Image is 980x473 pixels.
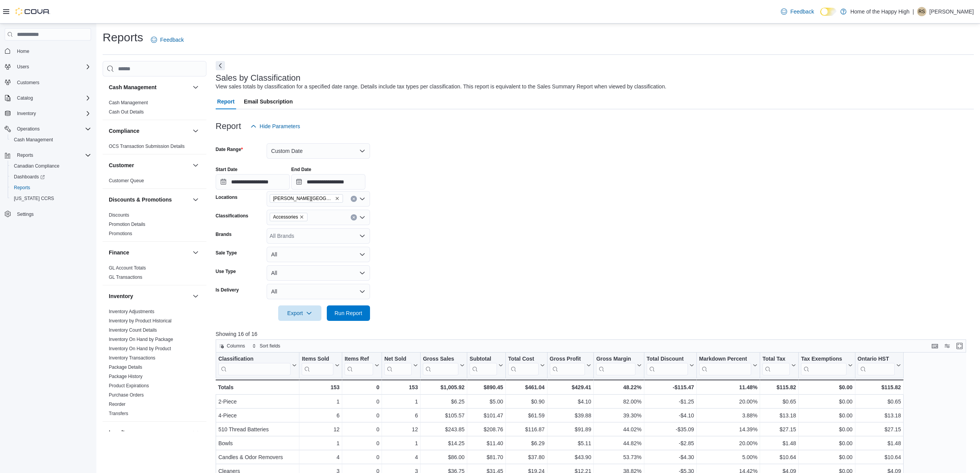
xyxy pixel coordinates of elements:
a: Package Details [109,364,142,370]
span: Promotions [109,231,132,237]
input: Dark Mode [820,8,836,16]
div: 4 [302,453,340,462]
span: Customers [17,80,39,86]
div: Gross Margin [596,356,635,363]
span: Cash Management [14,137,53,143]
span: Transfers [109,410,128,417]
div: 3.88% [699,411,757,420]
button: Custom Date [267,143,370,159]
button: Open list of options [359,196,365,202]
div: $1,005.92 [423,383,465,392]
span: Inventory Adjustments [109,309,154,315]
span: Washington CCRS [11,194,91,203]
button: Inventory [109,292,189,300]
div: $0.00 [801,383,852,392]
button: Subtotal [470,356,503,375]
div: Classification [218,356,291,375]
span: Canadian Compliance [14,163,59,169]
div: Subtotal [470,356,497,363]
div: 1 [302,439,340,448]
a: [US_STATE] CCRS [11,194,57,203]
a: Reports [11,183,33,192]
button: Operations [14,124,43,134]
span: Package Details [109,364,142,370]
button: Items Sold [302,356,340,375]
a: Inventory Count Details [109,327,157,333]
div: 44.02% [596,425,641,434]
div: Total Tax [762,356,790,363]
label: Sale Type [216,250,237,256]
div: $429.41 [549,383,591,392]
button: Columns [216,341,248,351]
span: GL Account Totals [109,265,146,271]
span: Report [217,94,235,109]
div: 0 [345,397,379,406]
span: Canadian Compliance [11,161,91,171]
a: Inventory by Product Historical [109,318,172,324]
nav: Complex example [5,42,91,240]
div: 0 [345,439,379,448]
span: Cash Management [109,100,148,106]
a: GL Transactions [109,275,142,280]
button: Compliance [109,127,189,135]
h3: Finance [109,249,129,256]
div: $0.00 [801,439,852,448]
a: Product Expirations [109,383,149,388]
button: Catalog [2,93,94,103]
div: $61.59 [508,411,544,420]
div: Inventory [103,307,206,421]
label: Is Delivery [216,287,239,293]
div: 1 [302,397,340,406]
div: Markdown Percent [699,356,751,375]
div: Total Cost [508,356,538,363]
button: Loyalty [109,429,189,436]
button: Tax Exemptions [801,356,852,375]
button: Cash Management [8,134,94,145]
span: Inventory On Hand by Package [109,336,173,342]
div: Items Sold [302,356,333,363]
a: Package History [109,374,142,379]
h3: Report [216,122,241,131]
div: $14.25 [423,439,465,448]
a: Purchase Orders [109,392,144,398]
button: All [267,265,370,281]
button: Inventory [14,109,39,118]
div: 12 [302,425,340,434]
label: Locations [216,194,238,200]
div: $0.00 [801,425,852,434]
div: 2-Piece [218,397,297,406]
button: Keyboard shortcuts [930,341,939,351]
div: $1.48 [762,439,796,448]
div: 20.00% [699,439,757,448]
div: 11.48% [699,383,757,392]
div: $208.76 [470,425,503,434]
a: Feedback [778,4,817,19]
button: Discounts & Promotions [191,195,200,204]
div: 48.22% [596,383,641,392]
button: Total Cost [508,356,544,375]
div: $0.65 [857,397,901,406]
span: Email Subscription [244,94,293,109]
a: Dashboards [8,171,94,182]
button: Export [278,305,321,321]
span: Customer Queue [109,178,144,184]
label: Use Type [216,268,236,275]
div: $13.18 [857,411,901,420]
div: 44.82% [596,439,641,448]
label: End Date [291,166,311,173]
div: $890.45 [470,383,503,392]
div: $37.80 [508,453,544,462]
input: Press the down key to open a popover containing a calendar. [216,174,290,190]
a: Inventory Adjustments [109,309,154,314]
img: Cova [15,8,50,15]
div: 0 [345,425,379,434]
div: Tax Exemptions [801,356,846,375]
span: Export [283,305,317,321]
a: GL Account Totals [109,265,146,271]
div: Ontario HST [857,356,895,363]
div: Total Cost [508,356,538,375]
div: Net Sold [384,356,412,375]
div: Rachel Snelgrove [917,7,926,16]
button: Sort fields [249,341,283,351]
a: OCS Transaction Submission Details [109,144,185,149]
